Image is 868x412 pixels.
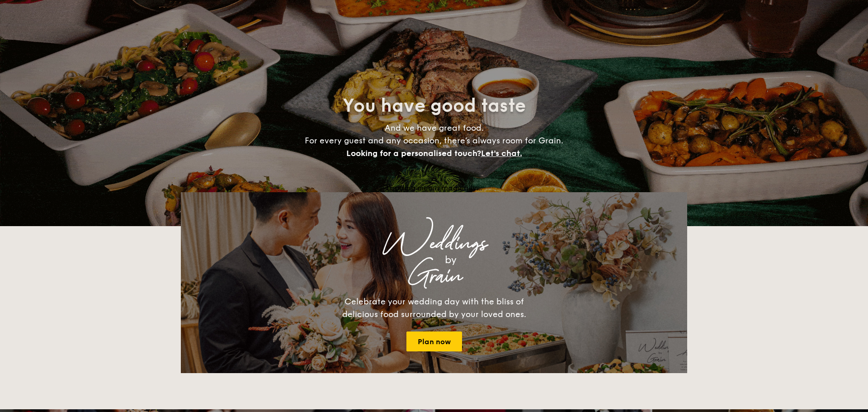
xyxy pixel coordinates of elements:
span: Let's chat. [481,148,522,158]
a: Plan now [406,331,462,351]
div: Celebrate your wedding day with the bliss of delicious food surrounded by your loved ones. [332,295,536,321]
div: Loading menus magically... [181,184,687,192]
div: Grain [260,268,608,284]
div: by [294,252,608,268]
div: Weddings [260,236,608,252]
